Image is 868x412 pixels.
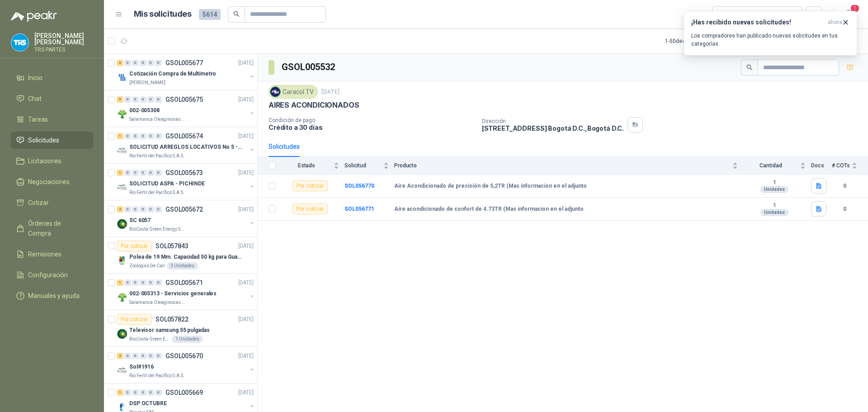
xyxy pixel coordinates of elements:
img: Company Logo [117,72,127,83]
div: 1 Unidades [172,336,203,343]
span: # COTs [832,162,850,169]
span: ahora [828,19,842,26]
div: 2 [117,206,123,213]
a: SOL056771 [344,206,374,212]
p: [DATE] [321,88,340,96]
div: 1 - 50 de 4606 [665,34,724,48]
img: Logo peakr [11,11,57,22]
div: 5 [117,96,123,103]
span: 1 [850,4,860,13]
div: 0 [124,353,131,359]
img: Company Logo [117,292,127,303]
div: 0 [132,279,139,286]
p: GSOL005677 [165,60,203,66]
p: Condición de pago [269,117,475,123]
div: 0 [140,279,146,286]
div: 0 [124,133,131,139]
span: Solicitudes [28,135,59,145]
div: Unidades [760,186,788,193]
p: SC 6057 [129,216,151,225]
p: Crédito a 30 días [269,123,475,131]
div: 0 [140,353,146,359]
div: 0 [124,279,131,286]
div: 0 [147,353,154,359]
a: Negociaciones [11,173,93,190]
span: search [746,64,753,71]
a: 2 0 0 0 0 0 GSOL005672[DATE] Company LogoSC 6057BioCosta Green Energy S.A.S [117,204,255,233]
p: [DATE] [238,352,254,360]
div: 3 [117,60,123,66]
p: [DATE] [238,315,254,324]
div: 0 [132,133,139,139]
p: [DATE] [238,388,254,397]
p: 002-005308 [129,106,160,115]
button: ¡Has recibido nuevas solicitudes!ahora Los compradores han publicado nuevas solicitudes en tus ca... [684,11,857,56]
span: Cantidad [743,162,798,169]
div: 0 [124,206,131,213]
p: GSOL005670 [165,353,203,359]
p: [DATE] [238,242,254,251]
div: Por cotizar [117,241,152,251]
div: Caracol TV [269,85,318,99]
div: 0 [132,96,139,103]
p: [DATE] [238,59,254,67]
a: Por cotizarSOL057843[DATE] Company LogoPolea de 19 Mm. Capacidad 50 kg para Guaya. Cable O [GEOGR... [104,237,257,274]
div: 1 [117,133,123,139]
span: 5614 [199,9,221,20]
span: Chat [28,94,42,104]
img: Company Logo [117,182,127,193]
div: 0 [155,170,162,176]
p: GSOL005674 [165,133,203,139]
a: Órdenes de Compra [11,215,93,242]
div: Por cotizar [292,204,328,214]
b: Aire Acondicionado de precisión de 5,2TR (Mas informacion en el adjunto [394,183,587,190]
b: 1 [743,179,806,186]
p: [DATE] [238,132,254,141]
p: Rio Fertil del Pacífico S.A.S. [129,372,184,379]
span: Manuales y ayuda [28,291,80,301]
b: 1 [743,202,806,209]
div: 0 [124,60,131,66]
div: 0 [155,206,162,213]
p: BioCosta Green Energy S.A.S [129,226,186,233]
p: DSP OCTUBRE [129,399,167,408]
a: Por cotizarSOL057822[DATE] Company LogoTelevisor samsung 55 pulgadasBioCosta Green Energy S.A.S1 ... [104,310,257,347]
th: # COTs [832,157,868,175]
p: BioCosta Green Energy S.A.S [129,336,170,343]
div: 0 [147,389,154,396]
span: Negociaciones [28,177,70,187]
b: 0 [832,205,857,213]
p: [DATE] [238,279,254,287]
th: Cantidad [743,157,811,175]
a: Solicitudes [11,132,93,149]
p: [DATE] [238,95,254,104]
p: GSOL005675 [165,96,203,103]
div: 0 [132,353,139,359]
a: SOL056770 [344,183,374,189]
span: Cotizar [28,198,49,208]
p: Rio Fertil del Pacífico S.A.S. [129,152,184,160]
th: Solicitud [344,157,394,175]
div: 1 [117,279,123,286]
div: 0 [155,353,162,359]
a: 1 0 0 0 0 0 GSOL005671[DATE] Company Logo002-005313 - Servicios generalesSalamanca Oleaginosas SAS [117,277,255,306]
div: 0 [124,170,131,176]
p: GSOL005671 [165,279,203,286]
div: 0 [147,170,154,176]
div: 0 [140,96,146,103]
div: 0 [124,389,131,396]
p: Cotización Compra de Multímetro [129,70,216,78]
a: 1 0 0 0 0 0 GSOL005673[DATE] Company LogoSOLICITUD ASPA - PICHINDERio Fertil del Pacífico S.A.S. [117,167,255,196]
p: Televisor samsung 55 pulgadas [129,326,210,335]
img: Company Logo [117,255,127,266]
div: Todas [718,9,737,19]
img: Company Logo [117,328,127,339]
h3: ¡Has recibido nuevas solicitudes! [691,19,824,26]
div: 0 [132,60,139,66]
div: 0 [147,206,154,213]
h1: Mis solicitudes [134,8,192,21]
p: GSOL005672 [165,206,203,213]
span: Producto [394,162,731,169]
img: Company Logo [117,109,127,119]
